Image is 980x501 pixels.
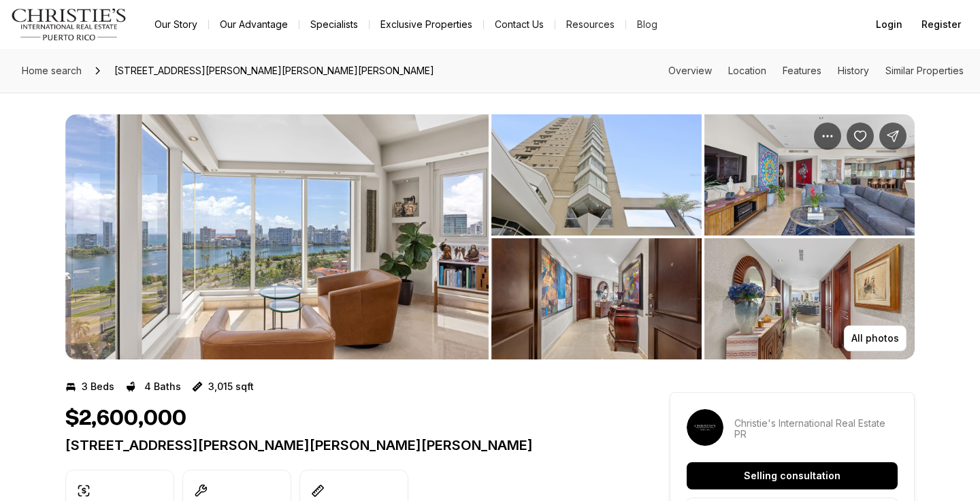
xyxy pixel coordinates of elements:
[11,8,127,41] img: logo
[109,60,440,82] span: [STREET_ADDRESS][PERSON_NAME][PERSON_NAME][PERSON_NAME]
[484,15,555,34] button: Contact Us
[491,114,915,359] li: 2 of 15
[814,123,841,150] button: Property options
[22,65,82,76] span: Home search
[668,65,964,76] nav: Page section menu
[209,15,299,34] a: Our Advantage
[847,123,874,150] button: Save Property: 805 PONCE DE LEON #902
[65,437,621,453] p: [STREET_ADDRESS][PERSON_NAME][PERSON_NAME][PERSON_NAME]
[555,15,625,34] a: Resources
[879,123,906,150] button: Share Property: 805 PONCE DE LEON #902
[16,60,87,82] a: Home search
[65,114,489,359] li: 1 of 15
[838,65,869,76] a: Skip to: History
[704,238,915,359] button: View image gallery
[65,406,186,432] h1: $2,600,000
[913,11,969,38] button: Register
[844,325,906,351] button: All photos
[65,114,489,359] button: View image gallery
[687,462,898,489] button: Selling consultation
[82,381,114,392] p: 3 Beds
[734,418,898,440] p: Christie's International Real Estate PR
[851,333,899,344] p: All photos
[668,65,712,76] a: Skip to: Overview
[921,19,961,30] span: Register
[208,381,254,392] p: 3,015 sqft
[299,15,369,34] a: Specialists
[491,238,702,359] button: View image gallery
[783,65,821,76] a: Skip to: Features
[125,376,181,398] button: 4 Baths
[65,114,915,359] div: Listing Photos
[144,15,208,34] a: Our Story
[744,470,840,481] p: Selling consultation
[728,65,766,76] a: Skip to: Location
[885,65,964,76] a: Skip to: Similar Properties
[626,15,668,34] a: Blog
[144,381,181,392] p: 4 Baths
[491,114,702,236] button: View image gallery
[868,11,911,38] button: Login
[370,15,483,34] a: Exclusive Properties
[704,114,915,236] button: View image gallery
[876,19,902,30] span: Login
